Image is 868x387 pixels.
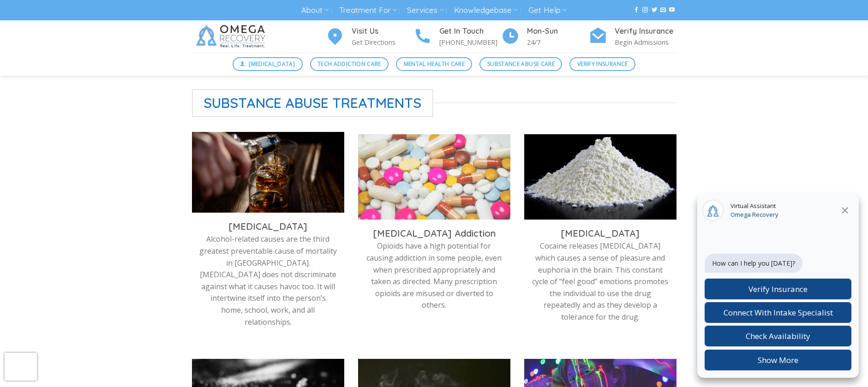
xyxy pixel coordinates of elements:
a: Services [407,2,443,19]
a: Verify Insurance [569,57,635,71]
a: Mental Health Care [396,57,472,71]
a: Visit Us Get Directions [326,25,413,48]
p: [PHONE_NUMBER] [439,37,501,48]
p: Alcohol-related causes are the third greatest preventable cause of mortality in [GEOGRAPHIC_DATA]... [199,233,337,328]
a: About [301,2,329,19]
p: Opioids have a high potential for causing addiction in some people, even when prescribed appropri... [365,240,503,311]
span: Verify Insurance [577,60,628,68]
a: Get In Touch [PHONE_NUMBER] [413,25,501,48]
a: Follow on Facebook [634,7,639,13]
p: 24/7 [527,37,589,48]
span: Mental Health Care [404,60,465,68]
h3: [MEDICAL_DATA] Addiction [365,227,503,239]
h4: Visit Us [352,25,413,37]
a: Follow on Twitter [652,7,657,13]
span: Tech Addiction Care [317,60,381,68]
a: Follow on Instagram [642,7,648,13]
a: Tech Addiction Care [310,57,389,71]
a: Knowledgebase [454,2,518,19]
a: Send us an email [660,7,666,13]
h3: [MEDICAL_DATA] [531,227,670,239]
h4: Get In Touch [439,25,501,37]
a: [MEDICAL_DATA] [233,57,303,71]
a: Get Help [528,2,567,19]
a: Treatment For [339,2,397,19]
span: [MEDICAL_DATA] [249,60,295,68]
h3: [MEDICAL_DATA] [199,220,337,232]
h4: Verify Insurance [615,25,676,37]
a: Verify Insurance Begin Admissions [589,25,676,48]
p: Cocaine releases [MEDICAL_DATA] which causes a sense of pleasure and euphoria in the brain. This ... [531,240,670,323]
h4: Mon-Sun [527,25,589,37]
a: Follow on YouTube [669,7,675,13]
p: Begin Admissions [615,37,676,48]
span: Substance Abuse Care [487,60,555,68]
img: Omega Recovery [192,20,273,53]
span: Substance Abuse Treatments [192,89,434,117]
a: Substance Abuse Care [479,57,562,71]
p: Get Directions [352,37,413,48]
